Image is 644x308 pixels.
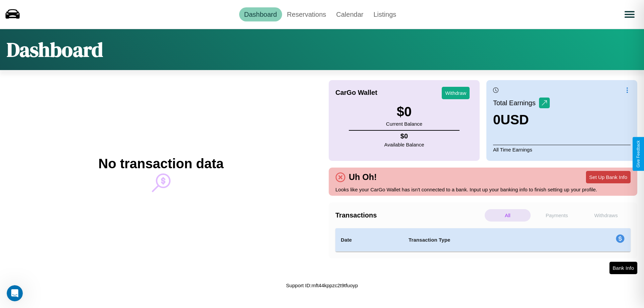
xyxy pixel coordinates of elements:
[493,145,631,154] p: All Time Earnings
[609,262,637,274] button: Bank Info
[386,104,422,119] h3: $ 0
[586,171,631,183] button: Set Up Bank Info
[368,7,401,21] a: Listings
[335,211,483,219] h4: Transactions
[341,236,398,244] h4: Date
[386,119,422,128] p: Current Balance
[98,156,223,171] h2: No transaction data
[7,285,23,301] iframe: Intercom live chat
[493,97,539,109] p: Total Earnings
[485,209,531,222] p: All
[282,7,331,21] a: Reservations
[239,7,282,21] a: Dashboard
[384,132,424,140] h4: $ 0
[286,281,358,290] p: Support ID: mft44kppzc2t9tfuoyp
[335,185,631,194] p: Looks like your CarGo Wallet has isn't connected to a bank. Input up your banking info to finish ...
[335,89,377,97] h4: CarGo Wallet
[7,36,103,63] h1: Dashboard
[620,5,639,24] button: Open menu
[345,172,380,182] h4: Uh Oh!
[331,7,368,21] a: Calendar
[493,112,550,127] h3: 0 USD
[384,140,424,149] p: Available Balance
[442,87,470,99] button: Withdraw
[409,236,561,244] h4: Transaction Type
[335,228,631,252] table: simple table
[534,209,580,222] p: Payments
[583,209,629,222] p: Withdraws
[636,140,641,168] div: Give Feedback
